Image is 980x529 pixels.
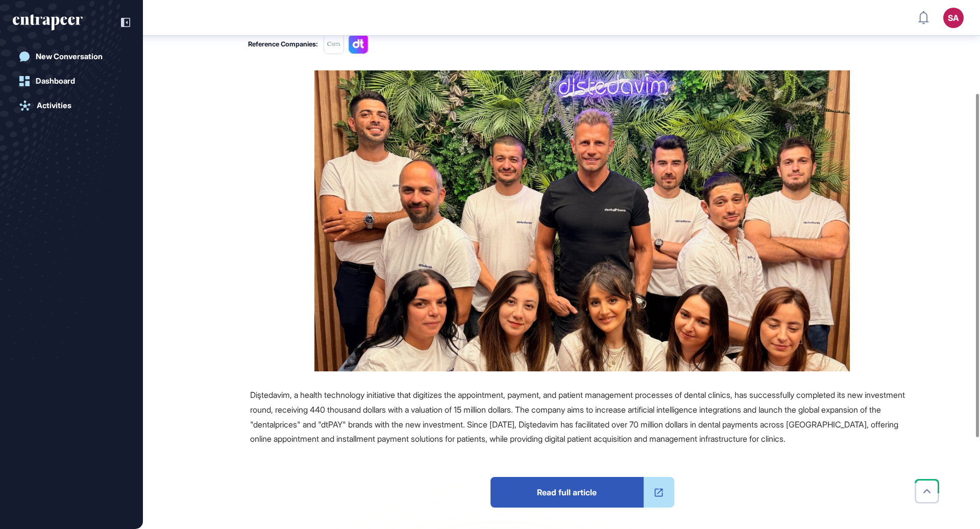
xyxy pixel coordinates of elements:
[943,8,964,28] button: SA
[324,34,344,54] img: 65b57e44ea24d90a9226436a.tmpqki1gozh
[36,77,75,86] div: Dashboard
[491,477,674,508] a: Read full article
[250,390,905,444] span: Diştedavim, a health technology initiative that digitizes the appointment, payment, and patient m...
[37,101,71,110] div: Activities
[13,14,83,31] div: entrapeer-logo
[36,52,103,61] div: New Conversation
[491,477,644,508] span: Read full article
[13,95,130,116] a: Activities
[348,34,369,54] img: 67d4d5cce1eeae778e2195ab.tmp_sc0unty
[13,46,130,67] a: New Conversation
[314,70,850,371] img: Diştedavim Receives 440 Thousand Dollars Investment With 15 Million Dollars Valuation
[248,41,317,47] div: Reference Companies:
[13,71,130,91] a: Dashboard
